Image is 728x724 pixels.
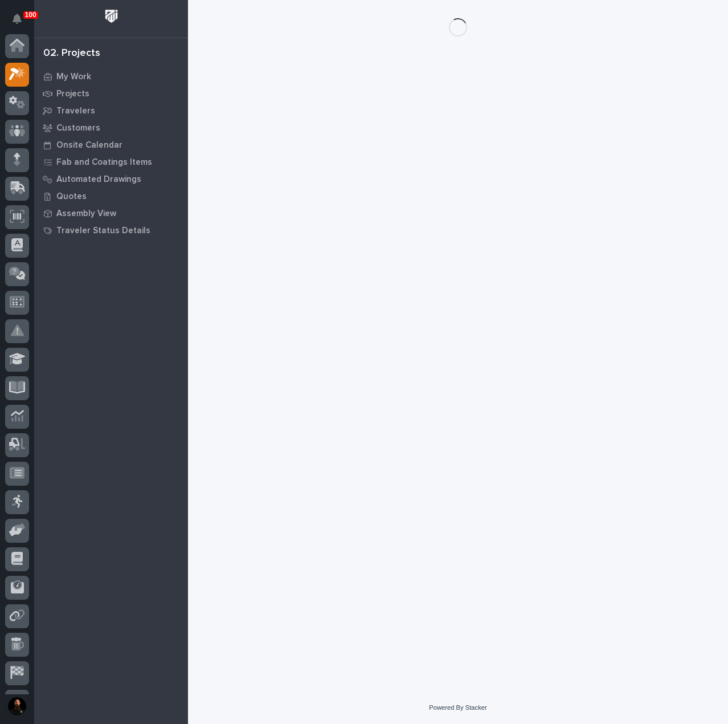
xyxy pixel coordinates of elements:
p: Customers [56,123,100,133]
p: My Work [56,72,91,82]
p: Assembly View [56,209,116,219]
a: Projects [34,85,188,102]
p: Onsite Calendar [56,140,122,151]
p: Quotes [56,192,87,202]
a: My Work [34,68,188,85]
a: Onsite Calendar [34,136,188,153]
a: Assembly View [34,205,188,222]
button: users-avatar [5,694,29,718]
button: Notifications [5,7,29,31]
div: Notifications100 [14,14,29,32]
a: Powered By Stacker [429,704,486,711]
div: 02. Projects [43,47,100,60]
img: Workspace Logo [101,6,122,27]
a: Travelers [34,102,188,119]
p: Traveler Status Details [56,226,150,236]
p: Fab and Coatings Items [56,157,152,168]
p: 100 [25,11,36,19]
a: Automated Drawings [34,170,188,188]
a: Fab and Coatings Items [34,153,188,170]
p: Travelers [56,106,95,116]
p: Automated Drawings [56,174,141,185]
a: Customers [34,119,188,136]
a: Traveler Status Details [34,222,188,239]
a: Quotes [34,188,188,205]
p: Projects [56,89,89,99]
